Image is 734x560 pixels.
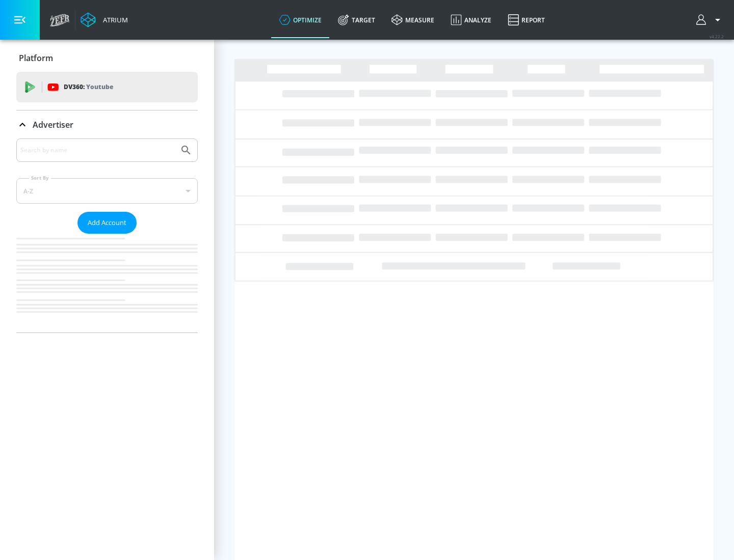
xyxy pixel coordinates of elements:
p: Platform [19,52,53,64]
button: Add Account [77,212,137,234]
input: Search by name [20,144,175,157]
span: Add Account [88,217,126,229]
div: Atrium [99,15,128,24]
div: Platform [16,44,198,72]
label: Sort By [29,175,51,181]
a: Atrium [81,12,128,27]
div: Advertiser [16,138,198,332]
a: Analyze [442,2,500,38]
a: Target [330,2,383,38]
div: Advertiser [16,110,198,139]
nav: list of Advertiser [16,234,198,332]
p: Advertiser [33,119,73,130]
p: Youtube [86,81,113,92]
div: DV360: Youtube [16,72,198,102]
a: Report [500,2,553,38]
a: measure [383,2,442,38]
a: optimize [271,2,330,38]
span: v 4.22.2 [710,34,724,39]
p: DV360: [64,81,113,93]
div: A-Z [16,178,198,204]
